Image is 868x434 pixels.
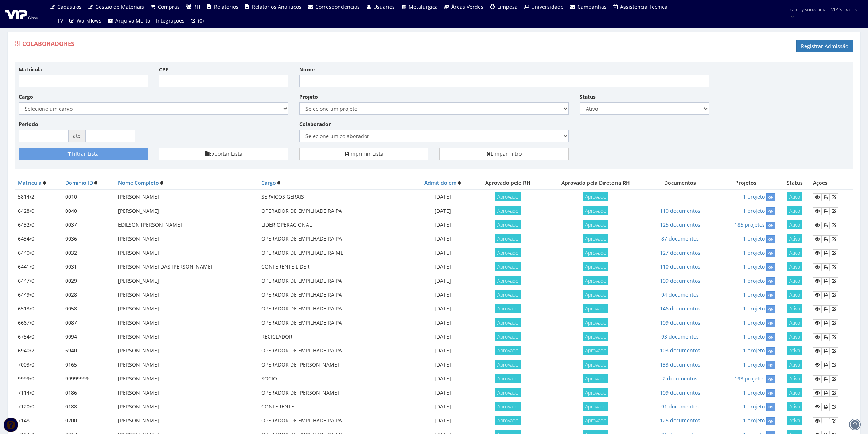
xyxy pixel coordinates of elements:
a: 1 projeto [743,207,765,214]
td: [DATE] [413,344,472,358]
span: Aprovado [583,388,608,397]
a: Arquivo Morto [104,14,153,28]
a: 146 documentos [660,305,700,312]
a: 185 projetos [735,221,765,228]
a: 1 projeto [743,305,765,312]
td: [DATE] [413,288,472,302]
td: 5814/2 [15,190,62,204]
label: Status [580,93,596,101]
span: Aprovado [495,290,521,299]
a: Matrícula [18,179,42,186]
span: Ativo [787,402,802,411]
td: [PERSON_NAME] [115,274,258,288]
span: Aprovado [495,234,521,243]
td: [DATE] [413,274,472,288]
td: 6441/0 [15,260,62,274]
span: Aprovado [495,374,521,383]
span: Aprovado [583,276,608,285]
td: 0188 [62,400,115,414]
span: Compras [158,3,180,10]
a: Registrar Admissão [796,40,853,52]
td: [PERSON_NAME] [115,246,258,260]
td: [DATE] [413,414,472,428]
a: 93 documentos [661,333,699,340]
a: TV [46,14,66,28]
span: Relatórios [214,3,238,10]
a: Domínio ID [65,179,93,186]
a: 1 projeto [743,249,765,256]
span: Aprovado [495,318,521,327]
td: OPERADOR DE [PERSON_NAME] [258,386,413,400]
span: Aprovado [495,416,521,425]
td: EDILSON [PERSON_NAME] [115,218,258,232]
td: [DATE] [413,400,472,414]
td: [PERSON_NAME] DAS [PERSON_NAME] [115,260,258,274]
td: OPERADOR DE EMPILHADEIRA PA [258,316,413,330]
a: 1 projeto [743,417,765,424]
td: [DATE] [413,246,472,260]
td: OPERADOR DE EMPILHADEIRA ME [258,246,413,260]
td: [PERSON_NAME] [115,414,258,428]
span: Aprovado [495,206,521,215]
span: Assistência Técnica [620,3,667,10]
a: 91 documentos [661,403,699,410]
: 125 documentos [660,221,700,228]
td: [PERSON_NAME] [115,204,258,218]
td: 0186 [62,386,115,400]
td: 6428/0 [15,204,62,218]
a: 1 projeto [743,319,765,326]
span: Aprovado [583,402,608,411]
span: Campanhas [577,3,607,10]
span: Gestão de Materiais [95,3,144,10]
span: Ativo [787,346,802,355]
td: OPERADOR DE EMPILHADEIRA PA [258,344,413,358]
td: OPERADOR DE EMPILHADEIRA PA [258,232,413,246]
span: Aprovado [495,402,521,411]
span: Aprovado [583,206,608,215]
a: 1 projeto [743,403,765,410]
a: 109 documentos [660,319,700,326]
span: Correspondências [315,3,360,10]
td: [PERSON_NAME] [115,344,258,358]
span: Aprovado [495,192,521,201]
td: 99999999 [62,372,115,386]
td: [PERSON_NAME] [115,358,258,372]
span: Usuários [373,3,395,10]
span: Ativo [787,416,802,425]
a: 109 documentos [660,389,700,396]
span: Aprovado [583,346,608,355]
a: Cargo [261,179,276,186]
td: 6940 [62,344,115,358]
a: 110 documentos [660,263,700,270]
td: SOCIO [258,372,413,386]
span: Arquivo Morto [115,17,150,24]
td: [DATE] [413,358,472,372]
span: Aprovado [583,192,608,201]
a: (0) [187,14,207,28]
td: 6440/0 [15,246,62,260]
td: 6667/0 [15,316,62,330]
a: 1 projeto [743,333,765,340]
span: Aprovado [583,248,608,257]
label: Projeto [299,93,318,101]
span: Aprovado [495,276,521,285]
label: Matrícula [19,66,42,73]
span: até [69,130,85,142]
td: [PERSON_NAME] [115,232,258,246]
span: Ativo [787,234,802,243]
td: [DATE] [413,372,472,386]
a: 1 projeto [743,361,765,368]
span: Aprovado [495,262,521,271]
td: 7148 [15,414,62,428]
td: 0029 [62,274,115,288]
a: 127 documentos [660,249,700,256]
span: Metalúrgica [409,3,438,10]
span: Aprovado [583,234,608,243]
th: Ações [810,176,853,190]
td: CONFERENTE [258,400,413,414]
span: Ativo [787,360,802,369]
span: Ativo [787,276,802,285]
td: 7114/0 [15,386,62,400]
span: TV [57,17,63,24]
th: Projetos [712,176,780,190]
